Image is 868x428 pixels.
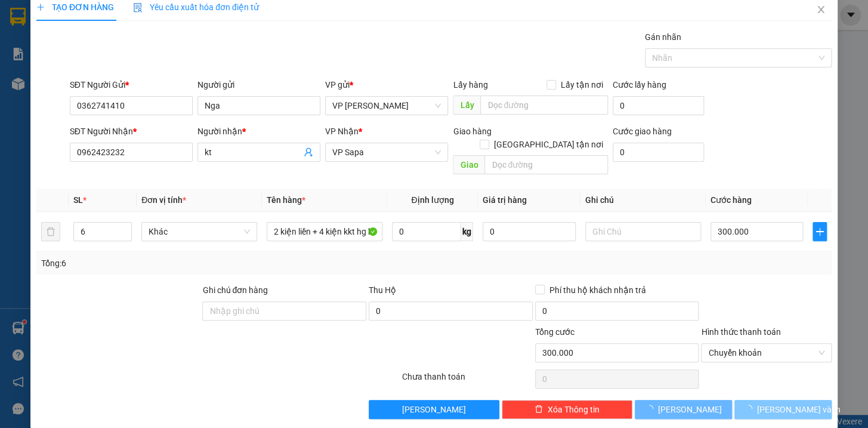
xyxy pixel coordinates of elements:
[70,125,193,138] div: SĐT Người Nhận
[202,301,366,321] input: Ghi chú đơn hàng
[744,405,757,413] span: loading
[734,400,832,419] button: [PERSON_NAME] và In
[402,403,466,416] span: [PERSON_NAME]
[480,96,608,115] input: Dọc đường
[813,227,826,236] span: plus
[461,222,473,241] span: kg
[757,403,841,416] span: [PERSON_NAME] và In
[141,195,186,205] span: Đơn vị tính
[369,400,499,419] button: [PERSON_NAME]
[41,257,336,270] div: Tổng: 6
[483,222,576,241] input: 0
[267,195,305,205] span: Tên hàng
[36,3,45,11] span: plus
[645,32,681,42] label: Gán nhãn
[73,195,83,205] span: SL
[708,344,824,362] span: Chuyển khoản
[453,127,491,136] span: Giao hàng
[133,2,259,12] span: Yêu cầu xuất hóa đơn điện tử
[489,138,608,151] span: [GEOGRAPHIC_DATA] tận nơi
[816,5,826,14] span: close
[556,78,608,91] span: Lấy tận nơi
[41,222,60,241] button: delete
[159,10,288,29] b: [DOMAIN_NAME]
[411,195,453,205] span: Định lượng
[645,405,658,413] span: loading
[72,28,146,48] b: Sao Việt
[7,69,96,89] h2: WQX5TLMV
[535,327,574,337] span: Tổng cước
[325,78,448,91] div: VP gửi
[535,405,543,414] span: delete
[585,222,701,241] input: Ghi Chú
[813,222,827,241] button: plus
[202,285,268,295] label: Ghi chú đơn hàng
[545,284,651,297] span: Phí thu hộ khách nhận trả
[197,125,320,138] div: Người nhận
[484,155,608,174] input: Dọc đường
[658,403,722,416] span: [PERSON_NAME]
[613,96,704,115] input: Cước lấy hàng
[635,400,732,419] button: [PERSON_NAME]
[36,2,114,12] span: TẠO ĐƠN HÀNG
[401,370,534,391] div: Chưa thanh toán
[332,97,441,115] span: VP Gia Lâm
[701,327,780,337] label: Hình thức thanh toán
[7,10,66,69] img: logo.jpg
[613,80,666,90] label: Cước lấy hàng
[483,195,527,205] span: Giá trị hàng
[711,195,752,205] span: Cước hàng
[133,3,143,13] img: icon
[149,223,250,241] span: Khác
[63,69,220,152] h1: Giao dọc đường
[304,147,313,157] span: user-add
[548,403,600,416] span: Xóa Thông tin
[369,285,396,295] span: Thu Hộ
[453,96,480,115] span: Lấy
[197,78,320,91] div: Người gửi
[613,127,672,136] label: Cước giao hàng
[325,127,359,136] span: VP Nhận
[502,400,632,419] button: deleteXóa Thông tin
[267,222,382,241] input: VD: Bàn, Ghế
[332,143,441,161] span: VP Sapa
[70,78,193,91] div: SĐT Người Gửi
[453,155,484,174] span: Giao
[580,189,706,212] th: Ghi chú
[453,80,487,90] span: Lấy hàng
[613,143,704,162] input: Cước giao hàng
